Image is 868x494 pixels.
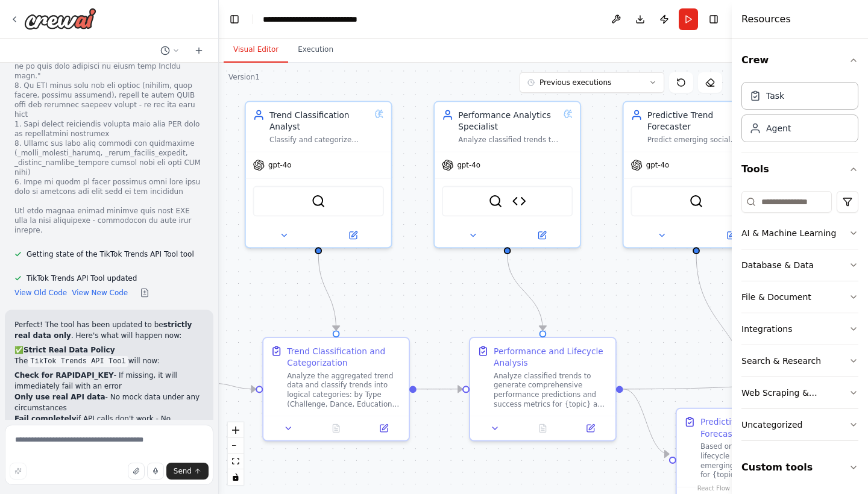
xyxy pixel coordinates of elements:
[741,451,858,484] button: Custom tools
[269,135,370,145] div: Classify and categorize aggregated social media trends by type (Challenge, Educational, Discussio...
[741,323,792,335] div: Integrations
[458,109,559,133] div: Performance Analytics Specialist
[14,392,204,413] li: - No mock data under any circumstances
[14,370,204,392] li: - If missing, it will immediately fail with an error
[697,228,764,243] button: Open in side panel
[741,259,814,271] div: Database & Data
[147,463,164,480] button: Click to speak your automation idea
[570,421,611,436] button: Open in side panel
[741,217,858,249] button: AI & Machine Learning
[623,101,770,248] div: Predictive Trend ForecasterPredict emerging social media trends for {topic} and {industry} based ...
[705,11,722,28] button: Hide right sidebar
[14,319,204,341] p: Perfect! The tool has been updated to be . Here's what will happen now:
[700,416,815,439] div: Predictive Trend Forecasting
[268,160,291,170] span: gpt-4o
[228,438,244,454] button: zoom out
[28,356,128,367] code: TikTok Trends API Tool
[224,37,288,63] button: Visual Editor
[741,281,858,313] button: File & Document
[741,355,821,367] div: Search & Research
[494,371,608,409] div: Analyze classified trends to generate comprehensive performance predictions and success metrics f...
[690,254,755,401] g: Edge from 5dc6917e-13aa-442a-a1cc-339fd3eaed72 to 27c402fa-e356-4792-ba91-a3a7f6ad532d
[741,387,849,399] div: Web Scraping & Browsing
[741,419,802,431] div: Uncategorized
[14,413,204,435] li: if API calls don't work - No fallbacks
[228,469,244,485] button: toggle interactivity
[539,78,611,87] span: Previous executions
[189,43,209,58] button: Start a new chat
[14,288,67,298] button: View Old Code
[741,291,811,303] div: File & Document
[228,422,244,485] div: React Flow controls
[512,194,526,208] img: Social Media Analytics Calculator
[646,160,669,170] span: gpt-4o
[10,463,27,480] button: Improve this prompt
[287,345,401,369] div: Trend Classification and Categorization
[766,90,784,102] div: Task
[741,409,858,440] button: Uncategorized
[741,152,858,186] button: Tools
[287,371,401,409] div: Analyze the aggregated trend data and classify trends into logical categories: by Type (Challenge...
[741,77,858,152] div: Crew
[262,337,410,441] div: Trend Classification and CategorizationAnalyze the aggregated trend data and classify trends into...
[24,8,96,30] img: Logo
[269,109,370,133] div: Trend Classification Analyst
[263,13,391,25] nav: breadcrumb
[623,383,669,460] g: Edge from ad296a8b-1324-493e-a4f7-c3b6f6d18008 to 27c402fa-e356-4792-ba91-a3a7f6ad532d
[245,101,392,248] div: Trend Classification AnalystClassify and categorize aggregated social media trends by type (Chall...
[14,371,114,380] strong: Check for RAPIDAPI_KEY
[319,228,386,243] button: Open in side panel
[27,274,137,283] span: TikTok Trends API Tool updated
[228,422,244,438] button: zoom in
[741,12,791,27] h4: Resources
[647,135,748,145] div: Predict emerging social media trends for {topic} and {industry} based on historical data analysis...
[226,11,243,28] button: Hide left sidebar
[417,383,462,395] g: Edge from 0191e0cc-e015-49de-9e2e-ae67c88d609c to ad296a8b-1324-493e-a4f7-c3b6f6d18008
[458,135,559,145] div: Analyze classified trends to generate detailed performance predictions and success metrics for {t...
[494,345,608,369] div: Performance and Lifecycle Analysis
[689,194,703,208] img: SerperDevTool
[766,122,791,134] div: Agent
[14,355,204,366] p: The will now:
[647,109,748,133] div: Predictive Trend Forecaster
[741,43,858,77] button: Crew
[363,421,404,436] button: Open in side panel
[228,72,260,82] div: Version 1
[488,194,503,208] img: SerperDevTool
[27,249,194,259] span: Getting state of the TikTok Trends API Tool tool
[502,254,549,330] g: Edge from 9c80344a-adb1-48d2-8f31-3d8e5ce4db41 to ad296a8b-1324-493e-a4f7-c3b6f6d18008
[741,377,858,408] button: Web Scraping & Browsing
[72,288,128,298] button: View New Code
[741,186,858,451] div: Tools
[741,227,836,239] div: AI & Machine Learning
[166,463,209,480] button: Send
[156,43,184,58] button: Switch to previous chat
[24,346,115,354] strong: Strict Real Data Policy
[741,345,858,377] button: Search & Research
[210,377,256,395] g: Edge from 5742582b-b747-4b4d-a07f-445b09255b39 to 0191e0cc-e015-49de-9e2e-ae67c88d609c
[14,345,204,355] h2: ✅
[697,485,730,492] a: React Flow attribution
[288,37,343,63] button: Execution
[311,194,325,208] img: SerperDevTool
[312,254,342,330] g: Edge from 89d526ee-817c-4a0a-b41a-a94af46f0401 to 0191e0cc-e015-49de-9e2e-ae67c88d609c
[741,313,858,345] button: Integrations
[457,160,480,170] span: gpt-4o
[174,466,192,476] span: Send
[228,454,244,469] button: fit view
[128,463,145,480] button: Upload files
[518,421,568,436] button: No output available
[14,414,77,423] strong: Fail completely
[700,442,815,480] div: Based on historical data and lifecycle analysis, predict emerging social media trends for {topic}...
[14,393,105,401] strong: Only use real API data
[311,421,361,436] button: No output available
[433,101,581,248] div: Performance Analytics SpecialistAnalyze classified trends to generate detailed performance predic...
[509,228,576,243] button: Open in side panel
[520,72,664,93] button: Previous executions
[741,249,858,281] button: Database & Data
[469,337,617,441] div: Performance and Lifecycle AnalysisAnalyze classified trends to generate comprehensive performance...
